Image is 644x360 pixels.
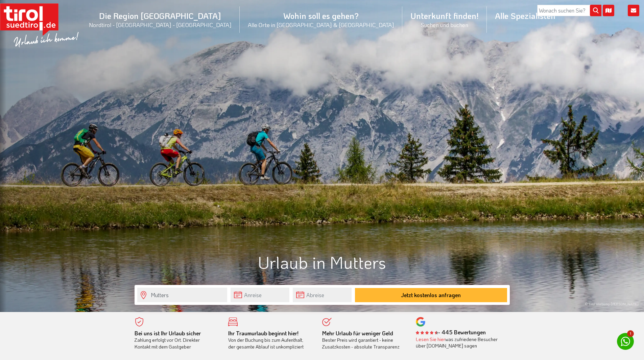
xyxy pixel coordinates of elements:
button: Jetzt kostenlos anfragen [355,288,507,302]
b: - 445 Bewertungen [416,329,486,336]
small: Nordtirol - [GEOGRAPHIC_DATA] - [GEOGRAPHIC_DATA] [89,21,232,28]
b: Mehr Urlaub für weniger Geld [322,330,393,337]
h1: Urlaub in Mutters [135,253,510,271]
div: was zufriedene Besucher über [DOMAIN_NAME] sagen [416,336,500,349]
small: Suchen und buchen [410,21,479,28]
i: Karte öffnen [603,5,614,16]
div: Bester Preis wird garantiert - keine Zusatzkosten - absolute Transparenz [322,330,406,350]
input: Wo soll's hingehen? [137,288,227,302]
input: Wonach suchen Sie? [537,5,601,16]
div: Von der Buchung bis zum Aufenthalt, der gesamte Ablauf ist unkompliziert [228,330,312,350]
small: Alle Orte in [GEOGRAPHIC_DATA] & [GEOGRAPHIC_DATA] [248,21,394,28]
div: Zahlung erfolgt vor Ort. Direkter Kontakt mit dem Gastgeber [135,330,218,350]
a: Alle Spezialisten [487,3,564,28]
b: Bei uns ist Ihr Urlaub sicher [135,330,201,337]
input: Abreise [293,288,352,302]
span: 1 [627,330,634,337]
a: Lesen Sie hier [416,336,445,342]
a: Wohin soll es gehen?Alle Orte in [GEOGRAPHIC_DATA] & [GEOGRAPHIC_DATA] [240,3,402,36]
input: Anreise [231,288,289,302]
b: Ihr Traumurlaub beginnt hier! [228,330,299,337]
i: Kontakt [628,5,639,16]
a: Die Region [GEOGRAPHIC_DATA]Nordtirol - [GEOGRAPHIC_DATA] - [GEOGRAPHIC_DATA] [81,3,240,36]
a: Unterkunft finden!Suchen und buchen [402,3,487,36]
a: 1 [617,333,634,350]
